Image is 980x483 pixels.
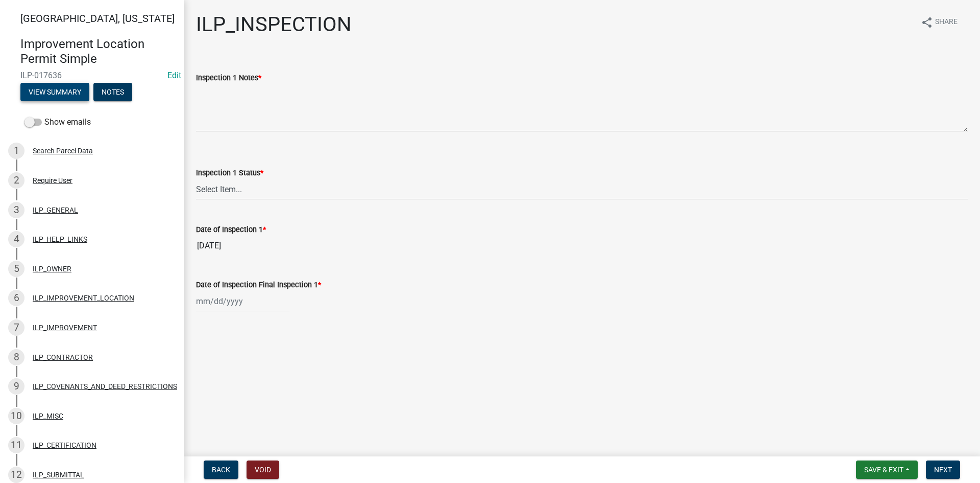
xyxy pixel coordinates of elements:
div: 8 [8,349,24,365]
button: shareShare [913,12,966,32]
wm-modal-confirm: Summary [20,88,89,97]
h1: ILP_INSPECTION [196,12,352,37]
wm-modal-confirm: Notes [93,88,132,97]
div: 11 [8,437,24,453]
div: ILP_OWNER [33,265,71,272]
div: ILP_SUBMITTAL [33,471,84,478]
span: Share [935,16,958,29]
div: ILP_IMPROVEMENT [33,324,97,331]
button: Notes [93,83,132,101]
div: Search Parcel Data [33,147,93,154]
div: ILP_CONTRACTOR [33,354,93,361]
div: 5 [8,261,24,277]
i: share [921,16,933,29]
div: ILP_CERTIFICATION [33,442,96,449]
div: 1 [8,143,24,159]
button: Save & Exit [856,461,918,479]
span: Save & Exit [864,466,903,474]
label: Inspection 1 Notes [196,75,261,82]
span: Back [212,466,230,474]
label: Show emails [24,116,91,128]
button: View Summary [20,83,89,101]
span: Next [934,466,952,474]
span: ILP-017636 [20,71,163,80]
label: Inspection 1 Status [196,170,263,177]
button: Next [926,461,960,479]
a: Edit [167,71,181,80]
div: ILP_MISC [33,412,63,420]
label: Date of Inspection Final Inspection 1 [196,282,321,289]
h4: Improvement Location Permit Simple [20,37,176,66]
div: ILP_HELP_LINKS [33,236,87,243]
div: 2 [8,172,24,189]
div: 9 [8,378,24,395]
div: Require User [33,177,72,184]
div: 3 [8,202,24,218]
button: Back [204,461,238,479]
input: mm/dd/yyyy [196,291,289,312]
div: 4 [8,231,24,247]
div: 12 [8,467,24,483]
div: ILP_IMPROVEMENT_LOCATION [33,294,134,302]
div: 7 [8,319,24,336]
label: Date of Inspection 1 [196,226,266,234]
button: Void [247,461,279,479]
wm-modal-confirm: Edit Application Number [167,71,181,80]
span: [GEOGRAPHIC_DATA], [US_STATE] [20,12,175,25]
div: ILP_COVENANTS_AND_DEED_RESTRICTIONS [33,383,177,390]
div: 6 [8,290,24,306]
div: ILP_GENERAL [33,206,78,214]
div: 10 [8,408,24,424]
